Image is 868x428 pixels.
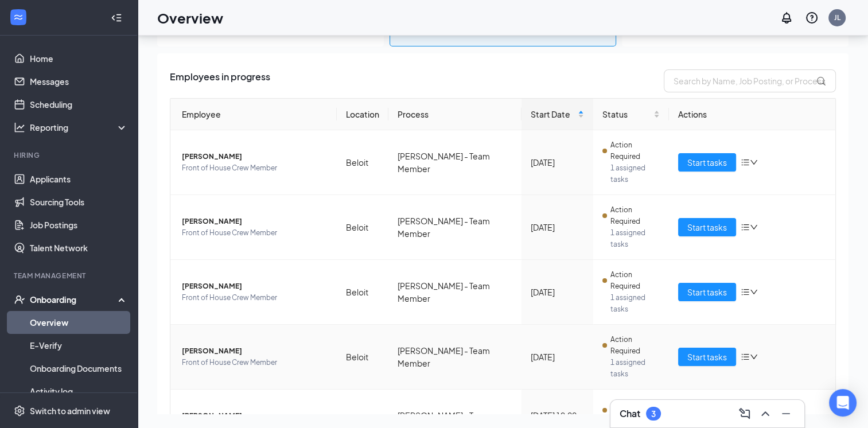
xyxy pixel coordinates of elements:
[829,389,857,417] div: Open Intercom Messenger
[182,281,328,292] span: [PERSON_NAME]
[741,352,750,361] span: bars
[30,405,110,417] div: Switch to admin view
[779,407,793,421] svg: Minimize
[610,204,660,227] span: Action Required
[170,99,337,130] th: Employee
[30,93,128,116] a: Scheduling
[531,286,584,298] div: [DATE]
[741,287,750,297] span: bars
[610,357,660,380] span: 1 assigned tasks
[30,236,128,259] a: Talent Network
[610,269,660,292] span: Action Required
[738,407,752,421] svg: ComposeMessage
[593,99,669,130] th: Status
[610,399,660,422] span: Action Required
[741,158,750,167] span: bars
[14,122,25,133] svg: Analysis
[750,288,758,296] span: down
[756,404,774,423] button: ChevronUp
[30,213,128,236] a: Job Postings
[531,351,584,363] div: [DATE]
[610,162,660,185] span: 1 assigned tasks
[337,99,388,130] th: Location
[182,345,328,357] span: [PERSON_NAME]
[30,294,118,305] div: Onboarding
[182,216,328,227] span: [PERSON_NAME]
[687,351,727,363] span: Start tasks
[750,353,758,361] span: down
[388,325,521,390] td: [PERSON_NAME] - Team Member
[337,325,388,390] td: Beloit
[30,357,128,380] a: Onboarding Documents
[780,11,793,25] svg: Notifications
[651,409,656,419] div: 3
[678,153,736,172] button: Start tasks
[30,168,128,190] a: Applicants
[30,122,129,133] div: Reporting
[777,404,795,423] button: Minimize
[669,99,835,130] th: Actions
[834,13,840,22] div: JL
[531,156,584,169] div: [DATE]
[337,130,388,195] td: Beloit
[687,286,727,298] span: Start tasks
[30,47,128,70] a: Home
[30,311,128,334] a: Overview
[678,218,736,236] button: Start tasks
[30,190,128,213] a: Sourcing Tools
[687,156,727,169] span: Start tasks
[531,221,584,234] div: [DATE]
[388,130,521,195] td: [PERSON_NAME] - Team Member
[337,260,388,325] td: Beloit
[30,334,128,357] a: E-Verify
[182,227,328,239] span: Front of House Crew Member
[111,12,122,24] svg: Collapse
[610,139,660,162] span: Action Required
[741,223,750,232] span: bars
[687,221,727,234] span: Start tasks
[182,151,328,162] span: [PERSON_NAME]
[14,150,126,160] div: Hiring
[388,99,521,130] th: Process
[182,357,328,368] span: Front of House Crew Member
[610,334,660,357] span: Action Required
[678,283,736,301] button: Start tasks
[750,223,758,231] span: down
[735,404,754,423] button: ComposeMessage
[750,158,758,166] span: down
[610,292,660,315] span: 1 assigned tasks
[678,348,736,366] button: Start tasks
[14,271,126,281] div: Team Management
[13,11,24,23] svg: WorkstreamLogo
[602,108,651,120] span: Status
[14,294,25,305] svg: UserCheck
[157,8,223,28] h1: Overview
[182,162,328,174] span: Front of House Crew Member
[531,108,575,120] span: Start Date
[388,195,521,260] td: [PERSON_NAME] - Team Member
[805,11,819,25] svg: QuestionInfo
[620,407,640,420] h3: Chat
[30,380,128,403] a: Activity log
[610,227,660,250] span: 1 assigned tasks
[182,292,328,304] span: Front of House Crew Member
[14,405,25,417] svg: Settings
[170,69,270,92] span: Employees in progress
[758,407,772,421] svg: ChevronUp
[664,69,836,92] input: Search by Name, Job Posting, or Process
[337,195,388,260] td: Beloit
[388,260,521,325] td: [PERSON_NAME] - Team Member
[182,410,328,422] span: [PERSON_NAME]
[30,70,128,93] a: Messages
